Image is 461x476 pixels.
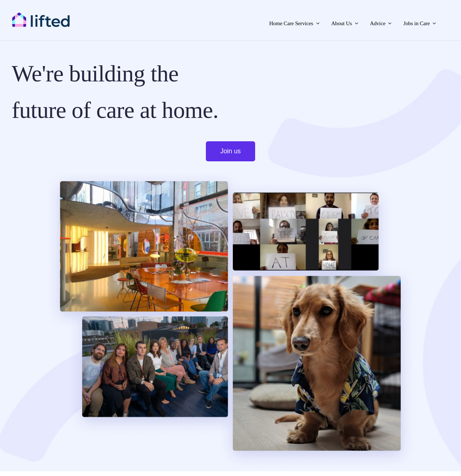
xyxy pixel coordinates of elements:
span: Jobs in Care [403,18,430,29]
p: We're building the [12,59,449,88]
span: Join us [220,147,241,155]
span: Home Care Services [269,18,313,29]
span: About Us [331,18,352,29]
a: lifted-logo [12,12,70,20]
a: Join us [206,141,256,161]
a: Jobs in Care [401,11,438,33]
nav: Main Menu [86,11,438,33]
span: Advice [370,18,385,29]
img: About us [44,169,418,471]
a: About Us [329,11,360,33]
a: Home Care Services [267,11,322,33]
p: future of care at home. [12,96,449,125]
a: Advice [368,11,394,33]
